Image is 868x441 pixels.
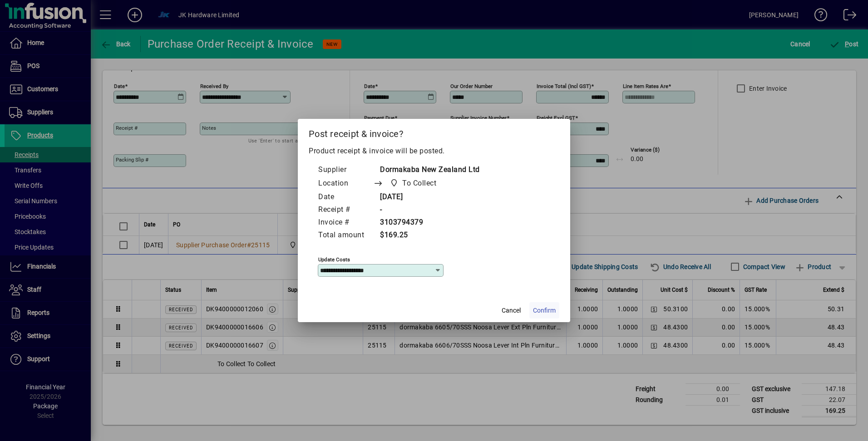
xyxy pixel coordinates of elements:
[373,164,480,176] td: Dormakaba New Zealand Ltd
[373,191,480,204] td: [DATE]
[373,229,480,242] td: $169.25
[497,302,526,318] button: Cancel
[402,178,436,189] span: To Collect
[318,229,373,242] td: Total amount
[533,306,556,315] span: Confirm
[318,256,350,263] mat-label: Update costs
[502,306,521,315] span: Cancel
[387,177,440,190] span: To Collect
[298,119,570,145] h2: Post receipt & invoice?
[318,176,373,191] td: Location
[373,204,480,216] td: -
[529,302,559,318] button: Confirm
[318,191,373,204] td: Date
[318,164,373,176] td: Supplier
[373,216,480,229] td: 3103794379
[309,146,559,157] p: Product receipt & invoice will be posted.
[318,216,373,229] td: Invoice #
[318,204,373,216] td: Receipt #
